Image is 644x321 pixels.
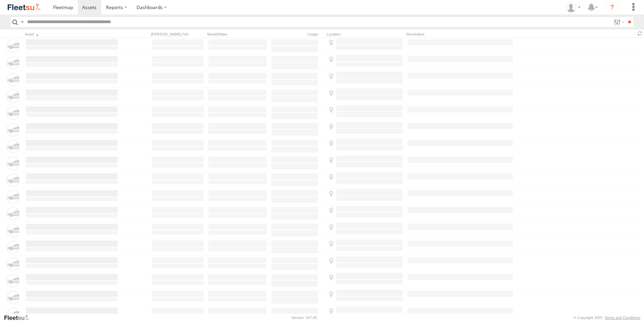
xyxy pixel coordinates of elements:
[574,316,640,320] div: © Copyright 2025 -
[270,32,324,37] div: Usage
[4,314,35,321] a: Visit our Website
[151,32,205,37] div: [PERSON_NAME]./Vin
[207,32,268,37] div: Model/Make
[563,2,583,12] div: Wayne Betts
[407,32,514,37] div: Reminders
[611,17,626,27] label: Search Filter Options
[605,316,640,320] a: Terms and Conditions
[636,30,644,37] span: Refresh
[607,2,618,13] i: ?
[19,17,25,27] label: Search Query
[291,316,317,320] div: Version: 307.00
[7,3,42,12] img: fleetsu-logo-horizontal.svg
[327,32,404,37] div: Location
[25,32,119,37] div: Click to Sort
